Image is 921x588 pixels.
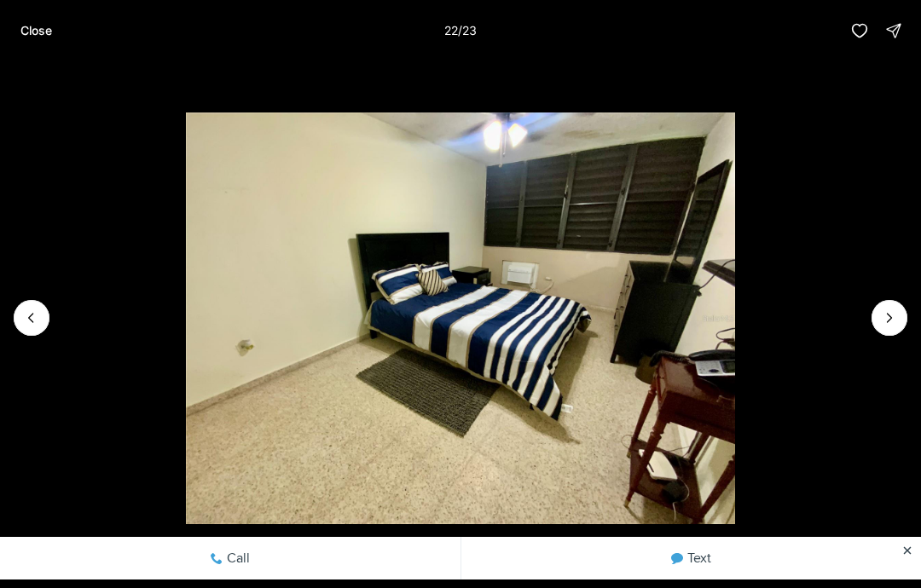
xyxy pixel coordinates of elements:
[10,14,62,48] button: Close
[20,24,52,37] p: Close
[872,300,907,336] button: Next slide
[444,23,477,37] p: 22 / 23
[14,300,49,336] button: Previous slide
